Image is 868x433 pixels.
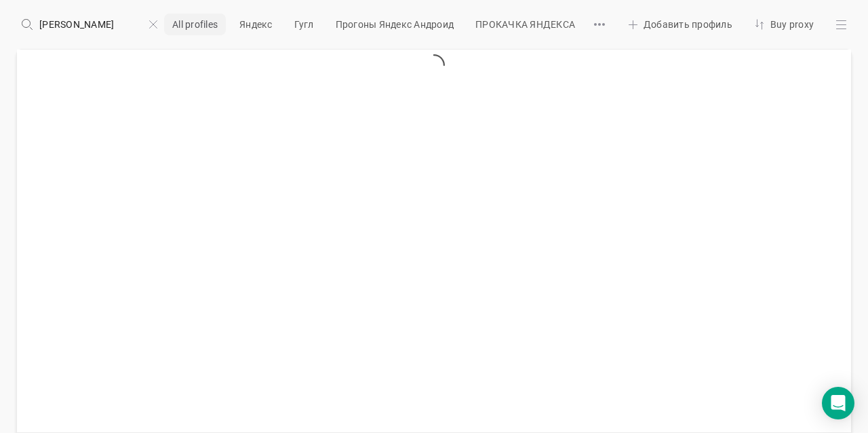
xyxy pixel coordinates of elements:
[39,18,136,31] input: Поиск профилей…
[328,14,462,35] div: Прогоны Яндекс Андроид
[749,14,819,35] div: Buy proxy
[622,14,738,35] div: Добавить профиль
[467,14,583,35] div: ПРОКАЧКА ЯНДЕКСА
[231,14,281,35] div: Яндекс
[164,14,226,35] div: All profiles
[286,14,322,35] div: Гугл
[822,387,854,419] div: Open Intercom Messenger
[423,54,445,76] i: icon: loading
